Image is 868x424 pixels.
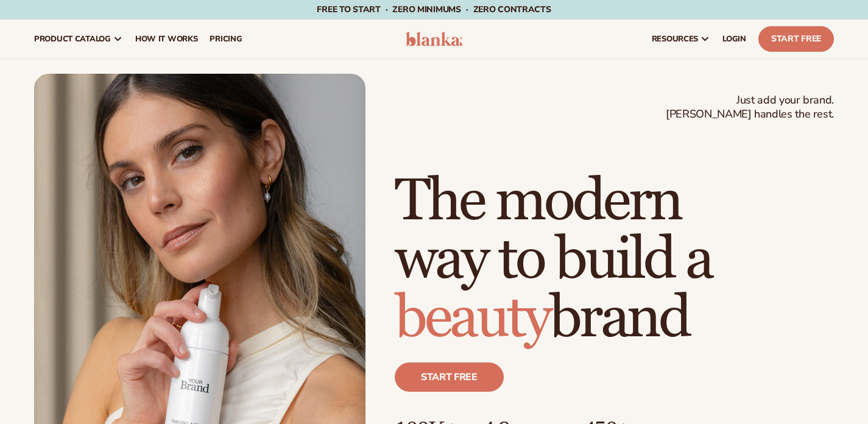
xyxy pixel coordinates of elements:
span: How It Works [135,34,198,44]
a: LOGIN [716,19,752,58]
a: Start free [395,362,504,392]
img: logo [406,32,463,46]
span: beauty [395,283,549,354]
span: Free to start · ZERO minimums · ZERO contracts [317,4,551,15]
a: Start Free [758,26,834,52]
a: How It Works [129,19,204,58]
span: resources [652,34,698,44]
span: product catalog [34,34,111,44]
a: resources [646,19,716,58]
h1: The modern way to build a brand [395,172,834,348]
span: pricing [210,34,242,44]
span: Just add your brand. [PERSON_NAME] handles the rest. [666,93,834,122]
a: pricing [203,19,248,58]
a: product catalog [28,19,129,58]
span: LOGIN [722,34,746,44]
